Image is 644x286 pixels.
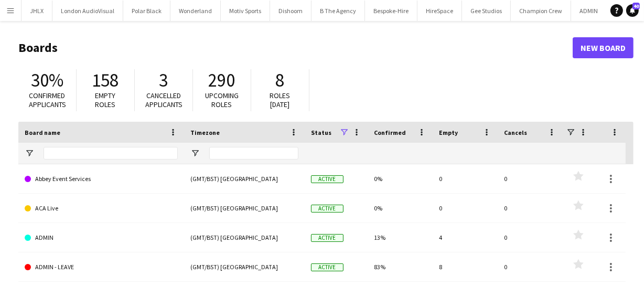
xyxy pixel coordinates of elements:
[498,194,563,223] div: 0
[439,129,458,136] span: Empty
[311,205,344,213] span: Active
[190,149,200,158] button: Open Filter Menu
[92,69,119,92] span: 158
[25,129,60,136] span: Board name
[270,1,312,21] button: Dishoom
[433,194,498,223] div: 0
[365,1,417,21] button: Bespoke-Hire
[504,129,527,136] span: Cancels
[312,1,365,21] button: B The Agency
[511,1,571,21] button: Champion Crew
[25,164,178,194] a: Abbey Event Services
[433,164,498,193] div: 0
[417,1,462,21] button: HireSpace
[159,69,168,92] span: 3
[276,69,285,92] span: 8
[571,1,607,21] button: ADMIN
[368,252,433,281] div: 83%
[29,91,66,109] span: Confirmed applicants
[498,252,563,281] div: 0
[18,40,573,56] h1: Boards
[184,252,305,281] div: (GMT/BST) [GEOGRAPHIC_DATA]
[626,4,639,17] a: 40
[25,252,178,282] a: ADMIN - LEAVE
[311,129,331,136] span: Status
[25,223,178,252] a: ADMIN
[184,223,305,252] div: (GMT/BST) [GEOGRAPHIC_DATA]
[52,1,123,21] button: London AudioVisual
[498,223,563,252] div: 0
[44,147,178,160] input: Board name Filter Input
[433,223,498,252] div: 4
[311,263,344,271] span: Active
[462,1,511,21] button: Gee Studios
[184,164,305,193] div: (GMT/BST) [GEOGRAPHIC_DATA]
[190,129,220,136] span: Timezone
[374,129,406,136] span: Confirmed
[368,223,433,252] div: 13%
[209,147,298,160] input: Timezone Filter Input
[433,252,498,281] div: 8
[311,175,344,183] span: Active
[573,37,634,58] a: New Board
[170,1,221,21] button: Wonderland
[22,1,52,21] button: JHLX
[498,164,563,193] div: 0
[145,91,183,109] span: Cancelled applicants
[270,91,291,109] span: Roles [DATE]
[205,91,239,109] span: Upcoming roles
[31,69,63,92] span: 30%
[221,1,270,21] button: Motiv Sports
[368,194,433,223] div: 0%
[95,91,116,109] span: Empty roles
[25,149,34,158] button: Open Filter Menu
[368,164,433,193] div: 0%
[311,234,344,242] span: Active
[184,194,305,223] div: (GMT/BST) [GEOGRAPHIC_DATA]
[123,1,170,21] button: Polar Black
[632,3,640,9] span: 40
[25,194,178,223] a: ACA Live
[209,69,235,92] span: 290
